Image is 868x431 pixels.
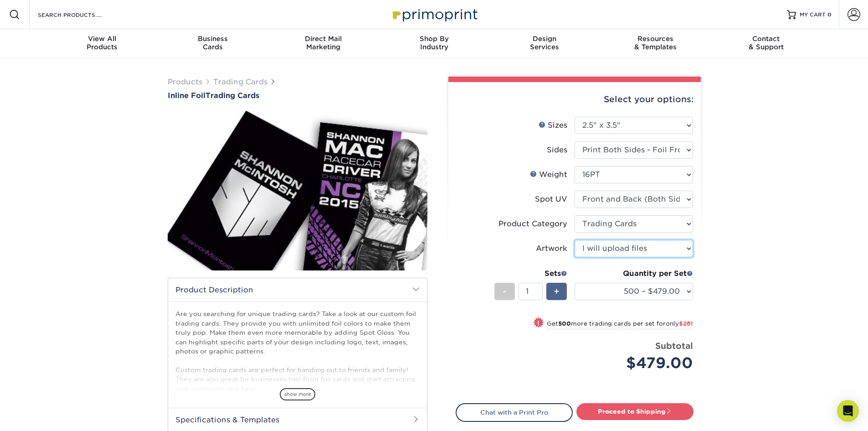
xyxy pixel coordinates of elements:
h2: Product Description [168,278,427,301]
div: Open Intercom Messenger [837,400,859,422]
h1: Trading Cards [168,91,427,100]
div: Cards [157,35,268,51]
div: Sizes [539,120,567,131]
div: Artwork [536,243,567,254]
a: View AllProducts [47,29,158,58]
img: Inline Foil 01 [168,101,427,280]
img: Primoprint [389,5,480,24]
input: SEARCH PRODUCTS..... [37,9,126,20]
span: ! [537,318,539,328]
strong: Subtotal [655,341,693,351]
a: Resources& Templates [600,29,711,58]
a: Contact& Support [711,29,822,58]
div: $479.00 [581,352,693,374]
div: Products [47,35,158,51]
a: DesignServices [489,29,600,58]
span: show more [280,388,315,400]
span: Design [489,35,600,43]
span: $281 [679,320,693,327]
div: Product Category [498,218,567,229]
span: Business [157,35,268,43]
div: Spot UV [535,194,567,205]
span: only [666,320,693,327]
span: Direct Mail [268,35,379,43]
div: Sides [547,145,567,156]
div: Industry [379,35,489,51]
span: View All [47,35,158,43]
div: Sets [494,268,567,279]
a: Proceed to Shipping [576,403,693,420]
div: & Templates [600,35,711,51]
a: Direct MailMarketing [268,29,379,58]
a: Trading Cards [213,78,267,86]
strong: 500 [558,320,571,327]
a: Chat with a Print Pro [456,403,573,421]
span: - [503,285,507,298]
span: Contact [711,35,822,43]
div: Marketing [268,35,379,51]
span: + [554,285,560,298]
span: MY CART [800,11,826,19]
span: Inline Foil [168,91,205,100]
div: Weight [530,169,567,180]
div: Services [489,35,600,51]
a: Products [168,78,202,86]
a: BusinessCards [157,29,268,58]
div: Select your options: [456,82,693,117]
span: Shop By [379,35,489,43]
div: Quantity per Set [575,268,693,279]
a: Inline FoilTrading Cards [168,91,427,100]
p: Are you searching for unique trading cards? Take a look at our custom foil trading cards. They pr... [175,309,420,393]
span: 0 [827,11,832,18]
small: Get more trading cards per set for [547,320,693,329]
div: & Support [711,35,822,51]
a: Shop ByIndustry [379,29,489,58]
span: Resources [600,35,711,43]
